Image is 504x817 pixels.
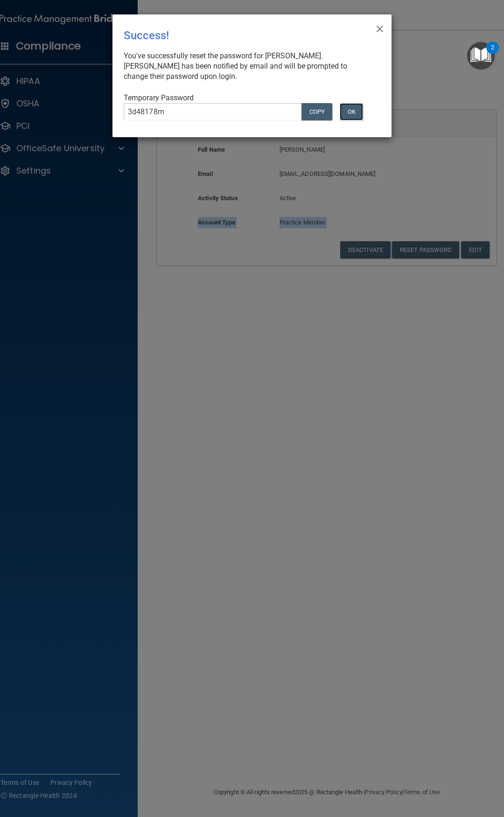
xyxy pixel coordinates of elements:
span: × [376,18,384,37]
span: Temporary Password [124,93,194,102]
button: COPY [301,103,332,120]
div: You've successfully reset the password for [PERSON_NAME]. [PERSON_NAME] has been notified by emai... [124,51,373,82]
button: Open Resource Center, 2 new notifications [467,42,495,70]
div: 2 [491,48,494,60]
button: OK [340,103,363,120]
div: Success! [124,22,342,49]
